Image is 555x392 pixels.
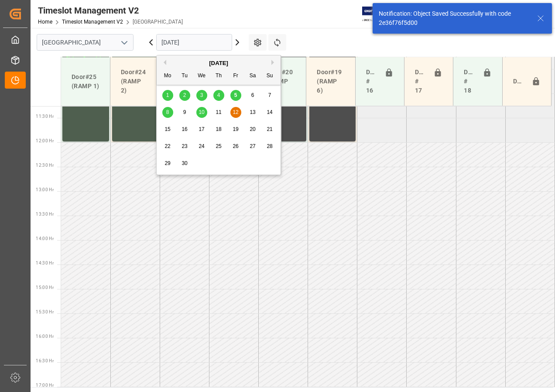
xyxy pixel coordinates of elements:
[182,160,187,166] span: 30
[363,64,381,99] div: Doors # 16
[68,69,103,94] div: Door#25 (RAMP 1)
[196,90,207,101] div: Choose Wednesday, September 3rd, 2025
[182,143,187,149] span: 23
[36,236,54,241] span: 14:00 Hr
[162,71,173,82] div: Mo
[179,141,190,152] div: Choose Tuesday, September 23rd, 2025
[156,34,232,51] input: DD-MM-YYYY
[247,71,258,82] div: Sa
[183,109,186,115] span: 9
[179,107,190,118] div: Choose Tuesday, September 9th, 2025
[117,36,130,49] button: open menu
[38,19,52,25] a: Home
[233,109,238,115] span: 12
[213,124,224,135] div: Choose Thursday, September 18th, 2025
[199,143,204,149] span: 24
[264,124,275,135] div: Choose Sunday, September 21st, 2025
[62,19,123,25] a: Timeslot Management V2
[264,141,275,152] div: Choose Sunday, September 28th, 2025
[36,285,54,290] span: 15:00 Hr
[217,92,220,98] span: 4
[233,126,238,132] span: 19
[271,60,277,65] button: Next Month
[161,60,166,65] button: Previous Month
[250,109,255,115] span: 13
[36,163,54,168] span: 12:30 Hr
[379,9,529,28] div: Notification: Object Saved Successfully with code 2e36f76f5d00
[36,114,54,119] span: 11:30 Hr
[247,90,258,101] div: Choose Saturday, September 6th, 2025
[36,187,54,192] span: 13:00 Hr
[233,143,238,149] span: 26
[166,109,169,115] span: 8
[36,334,54,339] span: 16:00 Hr
[267,143,272,149] span: 28
[36,138,54,143] span: 12:00 Hr
[362,7,392,22] img: Exertis%20JAM%20-%20Email%20Logo.jpg_1722504956.jpg
[247,107,258,118] div: Choose Saturday, September 13th, 2025
[36,309,54,314] span: 15:30 Hr
[216,143,221,149] span: 25
[199,126,204,132] span: 17
[216,109,221,115] span: 11
[250,126,255,132] span: 20
[196,107,207,118] div: Choose Wednesday, September 10th, 2025
[162,107,173,118] div: Choose Monday, September 8th, 2025
[230,90,241,101] div: Choose Friday, September 5th, 2025
[267,126,272,132] span: 21
[247,124,258,135] div: Choose Saturday, September 20th, 2025
[179,71,190,82] div: Tu
[162,141,173,152] div: Choose Monday, September 22nd, 2025
[117,64,152,99] div: Door#24 (RAMP 2)
[179,90,190,101] div: Choose Tuesday, September 2nd, 2025
[250,143,255,149] span: 27
[199,109,204,115] span: 10
[213,90,224,101] div: Choose Thursday, September 4th, 2025
[213,141,224,152] div: Choose Thursday, September 25th, 2025
[264,64,299,99] div: Door#20 (RAMP 5)
[264,90,275,101] div: Choose Sunday, September 7th, 2025
[230,71,241,82] div: Fr
[37,34,134,51] input: Type to search/select
[38,4,183,17] div: Timeslot Management V2
[36,358,54,363] span: 16:30 Hr
[182,126,187,132] span: 16
[36,212,54,217] span: 13:30 Hr
[183,92,186,98] span: 2
[164,143,170,149] span: 22
[159,87,278,172] div: month 2025-09
[247,141,258,152] div: Choose Saturday, September 27th, 2025
[162,90,173,101] div: Choose Monday, September 1st, 2025
[313,64,348,99] div: Door#19 (RAMP 6)
[411,64,430,99] div: Doors # 17
[230,141,241,152] div: Choose Friday, September 26th, 2025
[166,92,169,98] span: 1
[216,126,221,132] span: 18
[164,126,170,132] span: 15
[267,109,272,115] span: 14
[230,107,241,118] div: Choose Friday, September 12th, 2025
[268,92,271,98] span: 7
[460,64,479,99] div: Doors # 18
[230,124,241,135] div: Choose Friday, September 19th, 2025
[200,92,203,98] span: 3
[234,92,237,98] span: 5
[179,158,190,169] div: Choose Tuesday, September 30th, 2025
[36,261,54,265] span: 14:30 Hr
[196,141,207,152] div: Choose Wednesday, September 24th, 2025
[157,59,281,68] div: [DATE]
[196,71,207,82] div: We
[179,124,190,135] div: Choose Tuesday, September 16th, 2025
[264,107,275,118] div: Choose Sunday, September 14th, 2025
[162,158,173,169] div: Choose Monday, September 29th, 2025
[196,124,207,135] div: Choose Wednesday, September 17th, 2025
[162,124,173,135] div: Choose Monday, September 15th, 2025
[251,92,254,98] span: 6
[164,160,170,166] span: 29
[264,71,275,82] div: Su
[213,107,224,118] div: Choose Thursday, September 11th, 2025
[36,383,54,388] span: 17:00 Hr
[510,73,528,90] div: Door#23
[213,71,224,82] div: Th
